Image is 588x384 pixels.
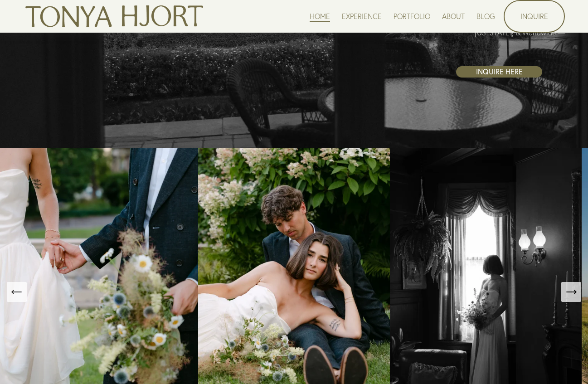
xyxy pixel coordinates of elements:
[476,10,495,22] a: BLOG
[23,1,205,31] img: Tonya Hjort
[342,10,382,22] a: EXPERIENCE
[7,282,27,302] button: Previous Slide
[310,10,330,22] a: HOME
[561,282,581,302] button: Next Slide
[394,10,430,22] a: PORTFOLIO
[456,66,542,78] a: INQUIRE HERE
[442,10,465,22] a: ABOUT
